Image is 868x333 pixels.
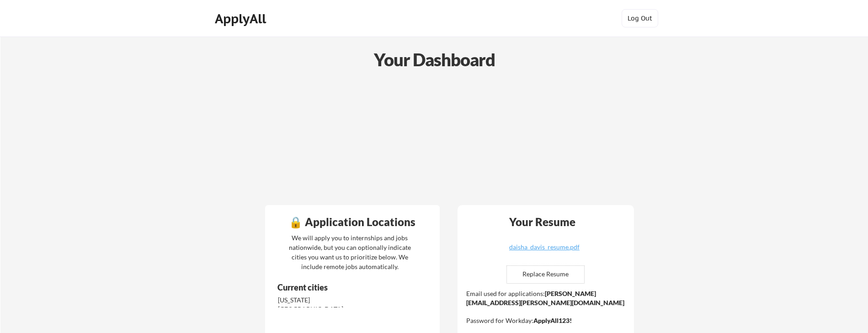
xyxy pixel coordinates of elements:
div: ApplyAll [215,11,269,26]
div: Your Dashboard [1,47,868,73]
div: Current cities [277,283,404,291]
div: We will apply you to internships and jobs nationwide, but you can optionally indicate cities you ... [287,233,413,271]
strong: [PERSON_NAME][EMAIL_ADDRESS][PERSON_NAME][DOMAIN_NAME] [466,290,624,307]
div: [US_STATE][GEOGRAPHIC_DATA], [GEOGRAPHIC_DATA] [278,296,374,322]
div: 🔒 Application Locations [267,217,437,227]
a: daisha_davis_resume.pdf [490,244,599,258]
strong: ApplyAll123! [533,317,572,324]
div: daisha_davis_resume.pdf [490,244,599,250]
button: Log Out [622,9,658,27]
div: Your Resume [497,217,588,227]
